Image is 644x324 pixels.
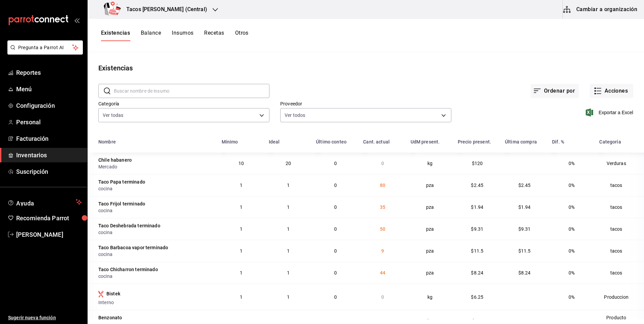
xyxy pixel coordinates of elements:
span: 1 [287,204,290,210]
div: Nombre [98,139,116,144]
span: 50 [380,226,385,232]
span: Ayuda [16,198,73,206]
span: 20 [286,161,291,166]
td: pza [407,174,454,196]
div: Taco Papa terminado [98,179,145,185]
div: cocina [98,185,214,192]
div: cocina [98,251,214,258]
span: Menú [16,85,82,94]
div: Cant. actual [363,139,390,144]
button: Existencias [101,30,130,41]
button: open_drawer_menu [74,18,79,23]
span: Reportes [16,68,82,77]
span: Personal [16,118,82,127]
div: Mínimo [222,139,238,144]
span: Suscripción [16,167,82,176]
a: Pregunta a Parrot AI [5,49,83,56]
span: 44 [380,270,385,276]
span: $1.94 [518,204,531,210]
span: 0 [334,270,337,276]
button: Exportar a Excel [587,108,633,117]
span: $8.24 [471,270,483,276]
td: kg [407,153,454,174]
span: 0% [569,183,575,188]
span: 0 [334,294,337,300]
span: 80 [380,183,385,188]
span: 1 [240,183,243,188]
span: $11.5 [471,248,483,254]
span: $8.24 [518,270,531,276]
div: Dif. % [552,139,564,144]
span: 0 [334,161,337,166]
span: Pregunta a Parrot AI [18,44,72,51]
td: pza [407,240,454,262]
span: 0 [381,294,384,300]
label: Categoría [98,101,269,106]
div: Ideal [269,139,280,144]
span: $120 [472,161,483,166]
span: 1 [240,318,243,324]
td: tacos [595,240,644,262]
span: 0% [569,294,575,300]
span: 0% [569,204,575,210]
span: $190 [472,318,483,324]
span: 0 [334,183,337,188]
span: Sugerir nueva función [8,314,82,321]
td: tacos [595,174,644,196]
span: 0 [334,248,337,254]
span: 9 [381,248,384,254]
span: 1 [287,248,290,254]
div: UdM present. [411,139,440,144]
span: 1 [240,204,243,210]
span: 0 [334,226,337,232]
span: 1 [287,270,290,276]
span: 0% [569,318,575,324]
div: Benzonato [98,314,122,321]
span: Ver todos [285,112,305,119]
td: Verduras [595,153,644,174]
td: tacos [595,262,644,284]
span: 0 [381,161,384,166]
label: Proveedor [280,101,451,106]
div: Mercado [98,163,214,170]
span: 0 [334,204,337,210]
span: 0% [569,248,575,254]
span: 1 [240,248,243,254]
span: $1.94 [471,204,483,210]
button: Balance [141,30,161,41]
span: 1 [287,226,290,232]
button: Ordenar por [530,84,579,98]
div: Precio present. [458,139,491,144]
div: Último conteo [316,139,347,144]
button: Otros [235,30,249,41]
div: Última compra [505,139,537,144]
span: 0% [569,270,575,276]
span: 10 [238,161,244,166]
span: $9.31 [518,226,531,232]
div: Bistek [106,290,120,297]
div: Taco Deshebrada terminado [98,222,160,229]
span: 1 [240,294,243,300]
button: Insumos [172,30,193,41]
svg: Insumo producido [98,291,104,297]
div: Taco Barbacoa vapor terminado [98,244,168,251]
span: 0% [569,226,575,232]
button: Acciones [590,84,633,98]
input: Buscar nombre de insumo [114,84,269,98]
div: Existencias [98,63,133,73]
span: $2.45 [471,183,483,188]
span: 1 [287,294,290,300]
span: 1 [240,270,243,276]
span: $6.25 [471,294,483,300]
span: 0 [381,318,384,324]
span: 35 [380,204,385,210]
span: 0% [569,161,575,166]
td: pza [407,262,454,284]
div: Categoría [599,139,621,144]
button: Pregunta a Parrot AI [7,40,83,55]
td: tacos [595,218,644,240]
td: Produccion [595,284,644,310]
span: $11.5 [518,248,531,254]
span: Inventarios [16,151,82,160]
